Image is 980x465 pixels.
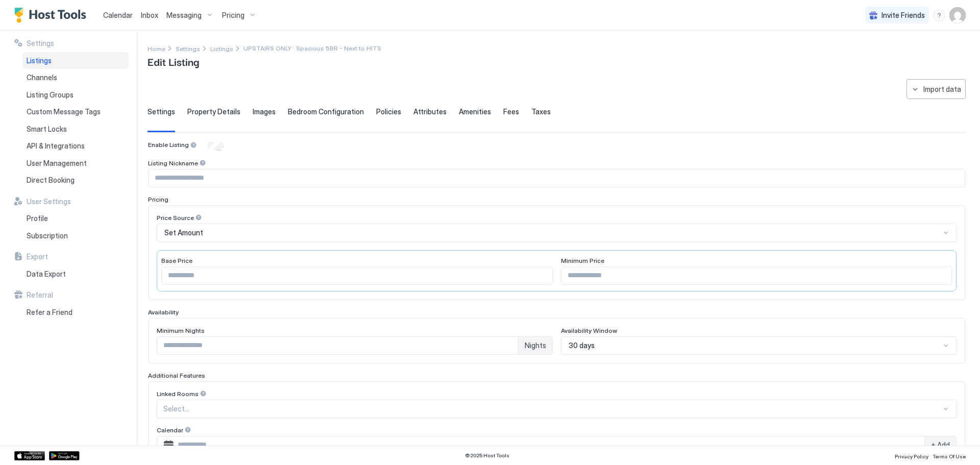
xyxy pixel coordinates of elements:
div: menu [933,9,945,21]
span: © 2025 Host Tools [465,452,509,459]
span: Settings [176,45,200,53]
span: Minimum Price [561,257,604,264]
span: Terms Of Use [933,453,966,459]
span: Linked Rooms [157,390,199,398]
a: Home [148,43,165,54]
a: Calendar [103,10,133,20]
a: Privacy Policy [895,450,928,461]
div: Breadcrumb [148,43,165,54]
div: Import data [923,84,961,94]
a: API & Integrations [22,137,129,155]
span: Settings [27,39,54,48]
a: Data Export [22,265,129,283]
span: Taxes [531,107,551,116]
span: Edit Listing [148,54,199,69]
span: Inbox [141,11,158,19]
span: Subscription [27,231,68,240]
span: Availability [148,308,179,316]
a: Channels [22,69,129,86]
span: Custom Message Tags [27,107,101,116]
a: Refer a Friend [22,304,129,321]
a: Host Tools Logo [14,8,91,23]
a: Listing Groups [22,86,129,104]
span: Calendar [157,426,183,434]
input: Input Field [174,436,924,454]
span: Breadcrumb [243,44,381,52]
span: Referral [27,290,53,300]
span: + Add [931,440,950,450]
span: Nights [525,341,546,350]
a: Terms Of Use [933,450,966,461]
span: Listings [210,45,233,53]
a: Listings [210,43,233,54]
span: Profile [27,214,48,223]
span: Images [253,107,276,116]
span: Price Source [157,214,194,222]
a: Smart Locks [22,120,129,138]
div: Breadcrumb [210,43,233,54]
span: Bedroom Configuration [288,107,364,116]
span: Messaging [166,11,202,20]
span: Policies [376,107,401,116]
span: Smart Locks [27,125,67,134]
span: Channels [27,73,57,82]
span: Listing Nickname [148,159,198,167]
span: Base Price [161,257,192,264]
input: Input Field [561,267,952,284]
div: User profile [949,7,966,23]
span: Pricing [222,11,244,20]
span: Additional Features [148,372,205,379]
a: Listings [22,52,129,69]
span: Amenities [459,107,491,116]
span: Listing Groups [27,90,73,100]
span: Calendar [103,11,133,19]
span: Data Export [27,270,66,279]
div: Breadcrumb [176,43,200,54]
span: Home [148,45,165,53]
span: User Settings [27,197,71,206]
a: Direct Booking [22,172,129,189]
input: Input Field [162,267,552,284]
button: Import data [906,79,966,99]
a: Settings [176,43,200,54]
a: Inbox [141,10,158,20]
span: Listings [27,56,52,65]
span: Availability Window [561,327,617,334]
span: Fees [503,107,519,116]
span: Export [27,252,48,261]
span: Attributes [413,107,447,116]
a: Custom Message Tags [22,103,129,120]
a: User Management [22,155,129,172]
a: Google Play Store [49,451,80,460]
input: Input Field [149,169,965,187]
a: Profile [22,210,129,227]
span: Set Amount [164,228,203,237]
span: Refer a Friend [27,308,72,317]
span: Enable Listing [148,141,189,149]
a: Subscription [22,227,129,244]
span: User Management [27,159,87,168]
span: Property Details [187,107,240,116]
span: Minimum Nights [157,327,205,334]
span: Privacy Policy [895,453,928,459]
span: Settings [148,107,175,116]
span: Pricing [148,195,168,203]
span: 30 days [569,341,595,350]
a: App Store [14,451,45,460]
span: API & Integrations [27,141,85,151]
span: Invite Friends [881,11,925,20]
input: Input Field [157,337,518,354]
span: Direct Booking [27,176,75,185]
